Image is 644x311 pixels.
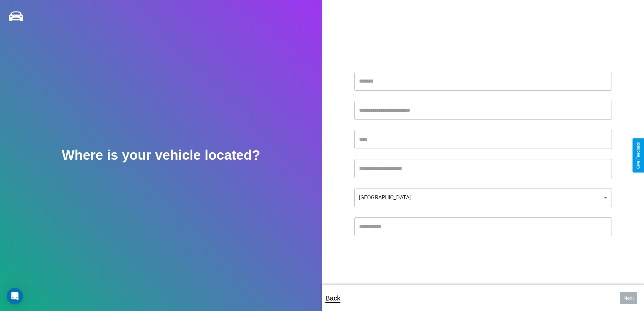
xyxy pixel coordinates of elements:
[7,288,23,304] div: Open Intercom Messenger
[326,292,340,304] p: Back
[62,148,260,163] h2: Where is your vehicle located?
[354,188,612,207] div: [GEOGRAPHIC_DATA]
[620,292,637,304] button: Next
[636,142,641,169] div: Give Feedback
